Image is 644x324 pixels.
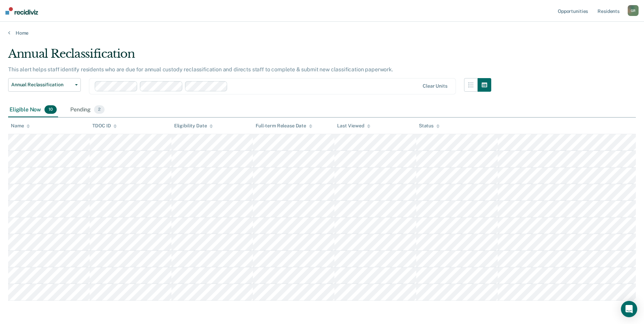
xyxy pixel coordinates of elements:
[628,5,639,16] button: GR
[174,123,213,129] div: Eligibility Date
[423,83,447,89] div: Clear units
[5,7,38,15] img: Recidiviz
[256,123,312,129] div: Full-term Release Date
[8,66,393,73] p: This alert helps staff identify residents who are due for annual custody reclassification and dir...
[621,301,637,317] div: Open Intercom Messenger
[8,30,636,36] a: Home
[11,82,72,88] span: Annual Reclassification
[8,103,58,118] div: Eligible Now10
[11,123,30,129] div: Name
[628,5,639,16] div: G R
[337,123,370,129] div: Last Viewed
[44,105,57,114] span: 10
[419,123,440,129] div: Status
[92,123,117,129] div: TDOC ID
[8,78,81,92] button: Annual Reclassification
[69,103,106,118] div: Pending2
[94,105,105,114] span: 2
[8,47,491,66] div: Annual Reclassification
